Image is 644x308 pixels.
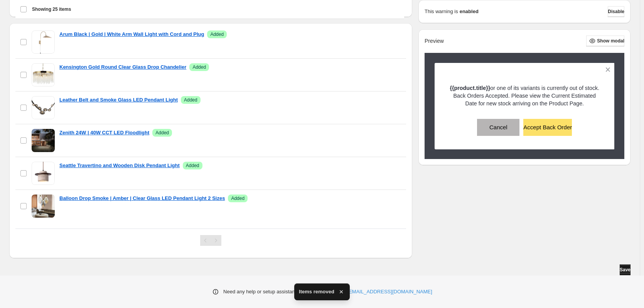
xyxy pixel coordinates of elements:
img: Zenith 24W | 40W CCT LED Floodlight [32,129,55,152]
span: Added [210,31,224,37]
span: Disable [608,8,624,15]
img: Seattle Travertino and Wooden Disk Pendant Light [32,162,55,185]
span: Show modal [597,38,624,44]
a: Kensington Gold Round Clear Glass Drop Chandelier [59,63,186,71]
button: Save [620,264,631,275]
span: Items removed [299,288,334,296]
span: Showing 25 items [32,6,71,12]
span: Added [184,97,197,103]
nav: Pagination [200,235,221,246]
a: Arum Black | Gold | White Arm Wall Light with Cord and Plug [59,30,204,38]
img: Balloon Drop Smoke | Amber | Clear Glass LED Pendant Light 2 Sizes [32,195,55,218]
span: Added [231,195,244,201]
a: Balloon Drop Smoke | Amber | Clear Glass LED Pendant Light 2 Sizes [59,195,225,202]
span: Save [620,267,631,273]
strong: {{product.title}} [450,85,490,91]
img: Arum Black | Gold | White Arm Wall Light with Cord and Plug [32,30,55,54]
span: Added [186,162,199,169]
p: or one of its variants is currently out of stock. Back Orders Accepted. Please view the Current E... [448,84,601,107]
button: Disable [608,6,624,17]
strong: enabled [460,8,479,15]
span: Added [155,130,169,136]
p: This warning is [425,8,458,15]
button: Accept Back Order [523,119,572,136]
img: Kensington Gold Round Clear Glass Drop Chandelier [32,63,55,86]
a: Leather Belt and Smoke Glass LED Pendant Light [59,96,178,104]
a: Seattle Travertino and Wooden Disk Pendant Light [59,162,180,169]
img: Leather Belt and Smoke Glass LED Pendant Light [32,96,55,119]
span: Added [192,64,206,70]
h2: Preview [425,38,444,44]
button: Cancel [477,119,519,136]
button: Show modal [586,36,624,46]
a: [EMAIL_ADDRESS][DOMAIN_NAME] [347,288,432,296]
a: Zenith 24W | 40W CCT LED Floodlight [59,129,149,137]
